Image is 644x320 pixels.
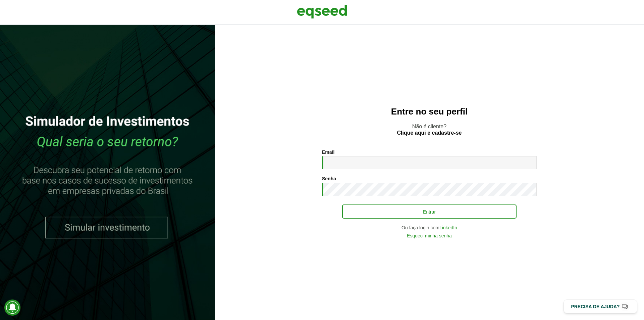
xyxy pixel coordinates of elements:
button: Entrar [342,204,517,219]
h2: Entre no seu perfil [228,107,631,117]
a: LinkedIn [439,225,457,230]
img: EqSeed Logo [297,3,347,20]
p: Não é cliente? [228,123,631,136]
label: Senha [322,176,336,181]
a: Clique aqui e cadastre-se [397,130,462,136]
label: Email [322,150,334,154]
div: Ou faça login com [322,225,537,230]
a: Esqueci minha senha [407,233,452,238]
